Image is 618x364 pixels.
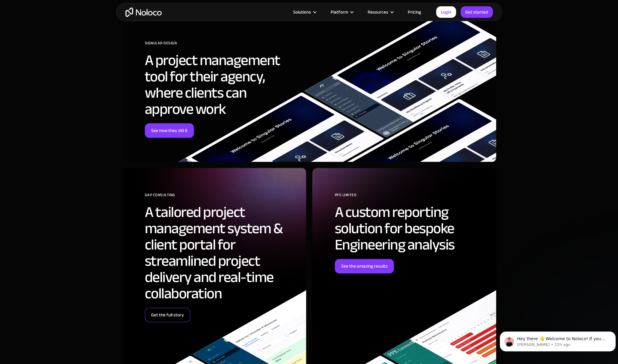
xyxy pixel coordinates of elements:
[368,8,388,16] div: Resources
[400,8,429,16] a: Pricing
[331,8,348,16] div: Platform
[323,8,360,16] div: Platform
[145,308,190,322] a: Get the full story
[335,259,394,273] a: See the amazing results
[436,6,456,18] a: Login
[286,8,323,16] div: Solutions
[497,319,618,361] iframe: Intercom notifications message
[360,8,400,16] div: Resources
[461,6,493,18] a: Get started
[125,8,162,17] a: home
[335,190,487,204] div: PFE Limited
[145,190,297,204] div: GAP Consulting
[145,204,297,302] h2: A tailored project management system & client portal for streamlined project delivery and real-ti...
[335,204,487,253] h2: A custom reporting solution for bespoke Engineering analysis
[145,123,194,138] a: See how they did it
[293,8,311,16] div: Solutions
[145,52,297,117] h2: A project management tool for their agency, where clients can approve work
[145,39,297,52] div: SIGNULAR DESIGN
